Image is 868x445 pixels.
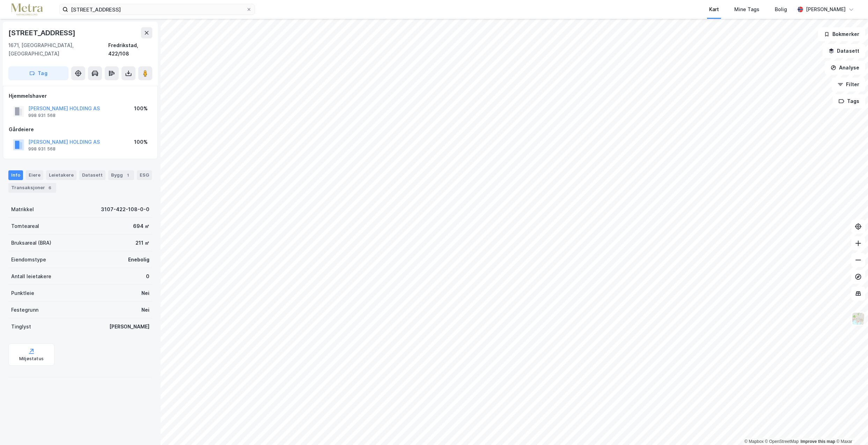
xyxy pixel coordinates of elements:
div: [STREET_ADDRESS] [8,27,77,38]
div: ESG [137,170,152,180]
div: Mine Tags [734,5,759,14]
div: Fredrikstad, 422/108 [108,41,152,58]
div: Miljøstatus [19,356,44,362]
div: Kontrollprogram for chat [833,411,868,445]
a: Improve this map [801,439,835,444]
div: Tinglyst [11,322,31,331]
div: 1671, [GEOGRAPHIC_DATA], [GEOGRAPHIC_DATA] [8,41,108,58]
div: 0 [146,272,149,281]
a: OpenStreetMap [765,439,799,444]
div: Tomteareal [11,222,39,230]
div: Bygg [108,170,134,180]
div: Eiendomstype [11,255,46,264]
div: Festegrunn [11,306,38,314]
img: metra-logo.256734c3b2bbffee19d4.png [11,3,43,16]
button: Tag [8,66,68,80]
div: [PERSON_NAME] [806,5,846,14]
div: Matrikkel [11,205,34,214]
div: Bolig [775,5,787,14]
div: Info [8,170,23,180]
div: Punktleie [11,289,34,297]
img: Z [852,312,865,325]
div: 998 931 568 [28,146,56,152]
button: Analyse [825,61,865,75]
div: Kart [709,5,719,14]
div: 3107-422-108-0-0 [101,205,149,214]
div: Nei [141,289,149,297]
div: Eiere [26,170,43,180]
button: Tags [833,94,865,108]
div: Enebolig [128,255,149,264]
div: 998 931 568 [28,113,56,118]
iframe: Chat Widget [833,411,868,445]
div: Leietakere [46,170,76,180]
div: [PERSON_NAME] [109,322,149,331]
div: Gårdeiere [9,125,152,134]
div: 100% [134,104,148,113]
div: Hjemmelshaver [9,92,152,100]
div: 1 [124,172,131,179]
a: Mapbox [744,439,764,444]
div: Datasett [79,170,105,180]
div: Nei [141,306,149,314]
button: Bokmerker [818,27,865,41]
button: Datasett [823,44,865,58]
div: 6 [46,184,53,191]
input: Søk på adresse, matrikkel, gårdeiere, leietakere eller personer [68,4,246,15]
div: 694 ㎡ [133,222,149,230]
div: Antall leietakere [11,272,51,281]
button: Filter [832,77,865,91]
div: 100% [134,138,148,146]
div: 211 ㎡ [135,239,149,247]
div: Bruksareal (BRA) [11,239,51,247]
div: Transaksjoner [8,183,56,193]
